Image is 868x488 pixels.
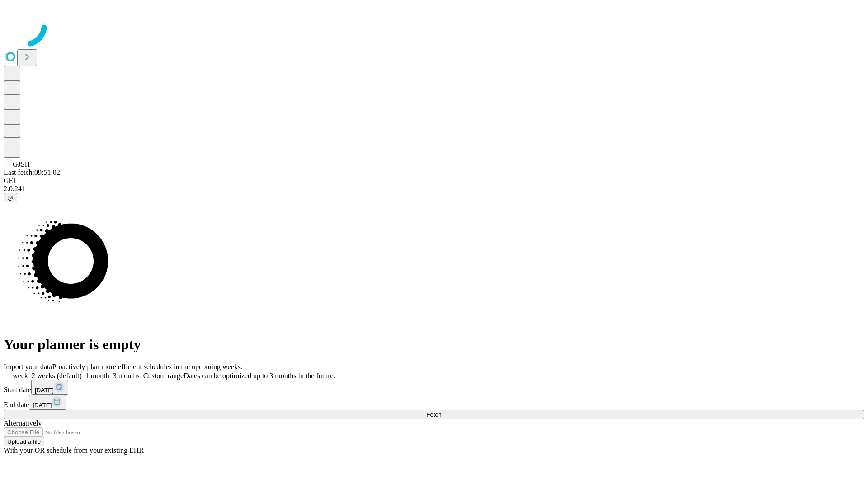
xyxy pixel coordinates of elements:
[4,193,17,202] button: @
[4,363,52,371] span: Import your data
[143,372,184,380] span: Custom range
[4,185,864,193] div: 2.0.241
[33,402,52,408] span: [DATE]
[52,363,242,371] span: Proactively plan more efficient schedules in the upcoming weeks.
[4,395,864,410] div: End date
[7,372,28,380] span: 1 week
[29,395,66,410] button: [DATE]
[4,336,864,353] h1: Your planner is empty
[426,411,441,418] span: Fetch
[4,380,864,395] div: Start date
[4,437,44,446] button: Upload a file
[4,446,144,454] span: With your OR schedule from your existing EHR
[4,410,864,419] button: Fetch
[35,387,54,394] span: [DATE]
[32,372,82,380] span: 2 weeks (default)
[4,419,42,427] span: Alternatively
[184,372,335,380] span: Dates can be optimized up to 3 months in the future.
[85,372,109,380] span: 1 month
[113,372,140,380] span: 3 months
[4,177,864,185] div: GEI
[13,160,30,168] span: GJSH
[4,169,60,176] span: Last fetch: 09:51:02
[31,380,68,395] button: [DATE]
[7,194,14,201] span: @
